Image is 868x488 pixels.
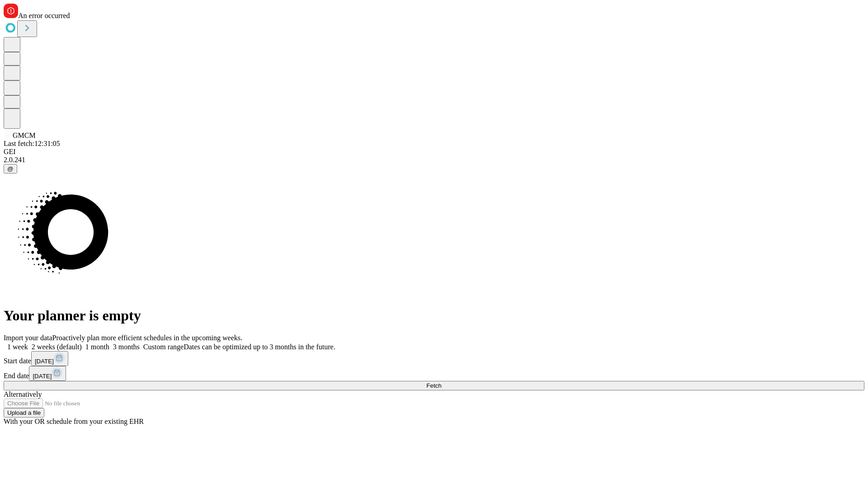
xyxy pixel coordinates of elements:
button: [DATE] [29,366,66,381]
span: With your OR schedule from your existing EHR [4,418,144,425]
span: 1 week [7,343,28,351]
span: Proactively plan more efficient schedules in the upcoming weeks. [52,334,242,342]
span: @ [7,165,14,172]
button: [DATE] [31,351,68,366]
span: 2 weeks (default) [32,343,82,351]
h1: Your planner is empty [4,307,864,324]
span: 1 month [85,343,109,351]
button: Upload a file [4,408,44,418]
span: GMCM [13,131,36,139]
span: Last fetch: 12:31:05 [4,140,60,147]
div: Start date [4,351,864,366]
span: [DATE] [35,358,54,365]
div: 2.0.241 [4,156,864,164]
span: An error occurred [18,12,70,19]
div: GEI [4,148,864,156]
button: @ [4,164,17,174]
span: Fetch [426,382,441,389]
button: Fetch [4,381,864,390]
span: Import your data [4,334,52,342]
span: Dates can be optimized up to 3 months in the future. [184,343,335,351]
span: 3 months [113,343,140,351]
span: [DATE] [33,373,52,380]
span: Custom range [143,343,184,351]
div: End date [4,366,864,381]
span: Alternatively [4,390,42,398]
